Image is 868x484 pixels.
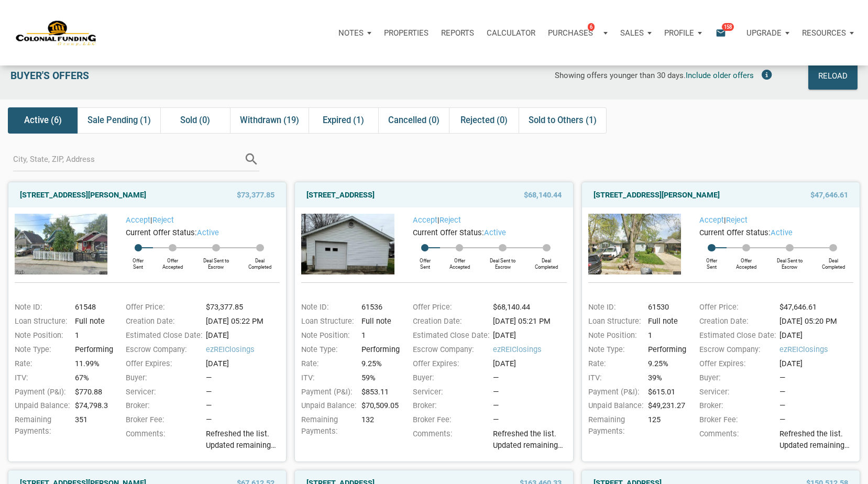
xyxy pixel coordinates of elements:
a: Accept [699,215,724,225]
div: Rate: [583,358,645,370]
div: 61536 [358,302,400,313]
span: 158 [722,23,734,31]
div: Escrow Company: [120,344,203,356]
span: ezREIClosings [779,344,859,356]
div: $770.88 [71,387,113,398]
div: Payment (P&I): [583,387,645,398]
div: Creation Date: [120,316,203,327]
div: Unpaid Balance: [296,400,358,412]
div: Offer Sent [410,251,440,270]
p: Upgrade [746,28,782,38]
div: Expired (1) [309,107,378,134]
span: Refreshed the list. Updated remaining payments on a few notes. We have 8 notes available for purc... [206,428,285,452]
span: active [197,228,219,237]
div: 1 [358,330,400,342]
div: Sold (0) [160,107,230,134]
div: Buyer: [120,372,203,384]
div: [DATE] 05:21 PM [490,316,572,327]
div: Rejected (0) [449,107,519,134]
div: 61548 [71,302,113,313]
div: 1 [71,330,113,342]
div: $68,140.44 [490,302,572,313]
span: $68,140.44 [524,189,562,201]
button: Profile [658,17,708,49]
a: Calculator [480,17,542,49]
div: Buyer's Offers [5,63,262,90]
button: Notes [332,17,378,49]
div: 39% [645,372,686,384]
img: NoteUnlimited [16,19,97,47]
div: $74,798.3 [71,400,113,412]
span: — [779,415,785,424]
button: Sales [614,17,658,49]
div: Withdrawn (19) [230,107,309,134]
div: Remaining Payments: [583,414,645,437]
span: $47,646.61 [810,189,848,201]
div: Performing [71,344,113,356]
div: Unpaid Balance: [9,400,71,412]
div: Offer Sent [123,251,153,270]
div: 9.25% [645,358,686,370]
div: Escrow Company: [408,344,490,356]
div: 9.25% [358,358,400,370]
a: Reject [726,215,748,225]
p: Purchases [548,28,593,38]
i: search [244,148,259,171]
div: Performing [358,344,400,356]
div: Loan Structure: [296,316,358,327]
div: Note Position: [9,330,71,342]
a: Purchases6 [542,17,614,49]
span: ezREIClosings [493,344,572,356]
div: $49,231.27 [645,400,686,412]
div: Deal Completed [240,251,280,270]
span: Cancelled (0) [388,114,440,127]
p: Reports [441,28,474,38]
div: $47,646.61 [776,302,859,313]
div: Deal Completed [814,251,853,270]
div: Payment (P&I): [9,387,71,398]
div: Remaining Payments: [9,414,71,437]
a: [STREET_ADDRESS][PERSON_NAME] [594,189,720,201]
span: Sold to Others (1) [529,114,597,127]
span: Current Offer Status: [126,228,197,237]
div: 59% [358,372,400,384]
div: Unpaid Balance: [583,400,645,412]
div: Offer Price: [120,302,203,313]
span: Current Offer Status: [699,228,771,237]
div: Comments: [120,428,203,455]
div: Offer Accepted [153,251,192,270]
span: Withdrawn (19) [240,114,299,127]
div: 67% [71,372,113,384]
div: Note Type: [583,344,645,356]
div: Broker: [120,400,203,412]
div: Escrow Company: [694,344,776,356]
div: Sale Pending (1) [78,107,160,134]
button: email158 [708,17,740,49]
div: — [206,400,285,412]
p: Calculator [487,28,535,38]
div: — [206,372,285,384]
a: Properties [378,17,435,49]
div: — [779,387,859,398]
span: — [206,415,212,424]
div: Broker Fee: [408,414,490,426]
img: 576834 [15,214,107,274]
div: Loan Structure: [583,316,645,327]
span: | [126,215,174,225]
div: Servicer: [120,387,203,398]
div: $73,377.85 [203,302,285,313]
img: 581264 [301,214,394,274]
a: Reject [440,215,461,225]
div: Deal Sent to Escrow [192,251,240,270]
div: Sold to Others (1) [519,107,607,134]
a: Upgrade [740,17,796,49]
p: Sales [620,28,644,38]
div: ITV: [583,372,645,384]
span: Active (6) [24,114,62,127]
i: email [715,27,727,39]
div: Active (6) [8,107,78,134]
div: Loan Structure: [9,316,71,327]
div: Broker Fee: [120,414,203,426]
div: — [779,372,859,384]
div: Full note [358,316,400,327]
